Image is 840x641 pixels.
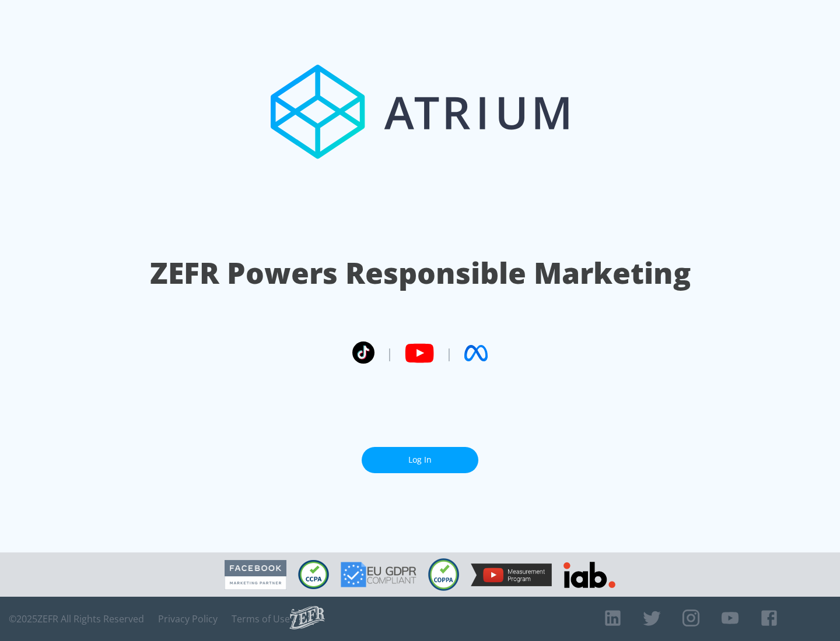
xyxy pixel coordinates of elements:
a: Privacy Policy [158,613,218,625]
img: Facebook Marketing Partner [225,560,286,590]
a: Log In [362,447,478,473]
span: | [446,344,453,362]
img: IAB [563,562,615,588]
span: | [386,344,393,362]
img: CCPA Compliant [298,560,329,589]
h1: ZEFR Powers Responsible Marketing [150,253,691,293]
img: COPPA Compliant [428,558,459,591]
a: Terms of Use [232,613,290,625]
img: YouTube Measurement Program [471,563,552,586]
img: GDPR Compliant [341,562,416,587]
span: © 2025 ZEFR All Rights Reserved [9,613,144,625]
